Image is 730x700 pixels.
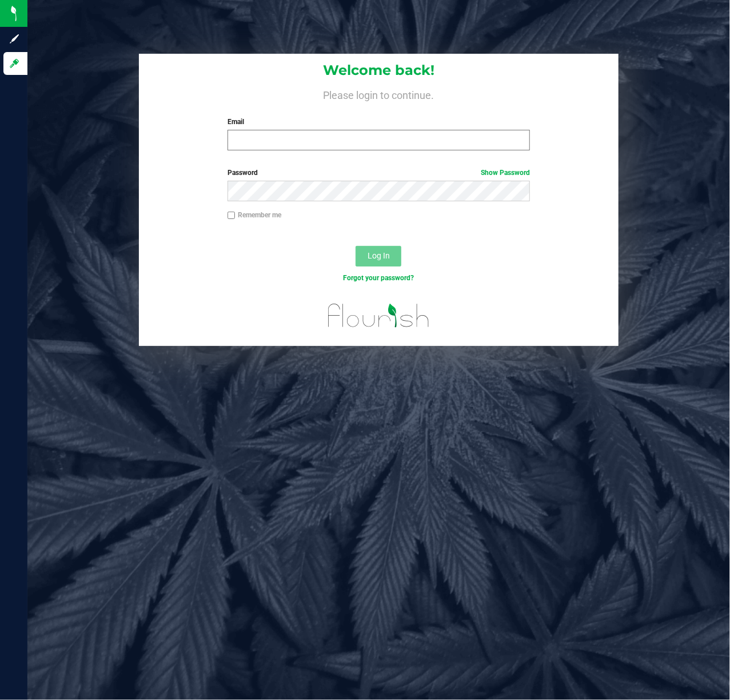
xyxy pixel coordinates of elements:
[319,295,439,336] img: flourish_logo.svg
[228,117,530,127] label: Email
[368,251,390,260] span: Log In
[356,246,401,267] button: Log In
[9,33,20,45] inline-svg: Sign up
[139,63,619,78] h1: Welcome back!
[343,274,414,282] a: Forgot your password?
[228,210,281,220] label: Remember me
[481,169,530,177] a: Show Password
[139,87,619,101] h4: Please login to continue.
[9,58,20,69] inline-svg: Log in
[228,212,236,220] input: Remember me
[228,169,258,177] span: Password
